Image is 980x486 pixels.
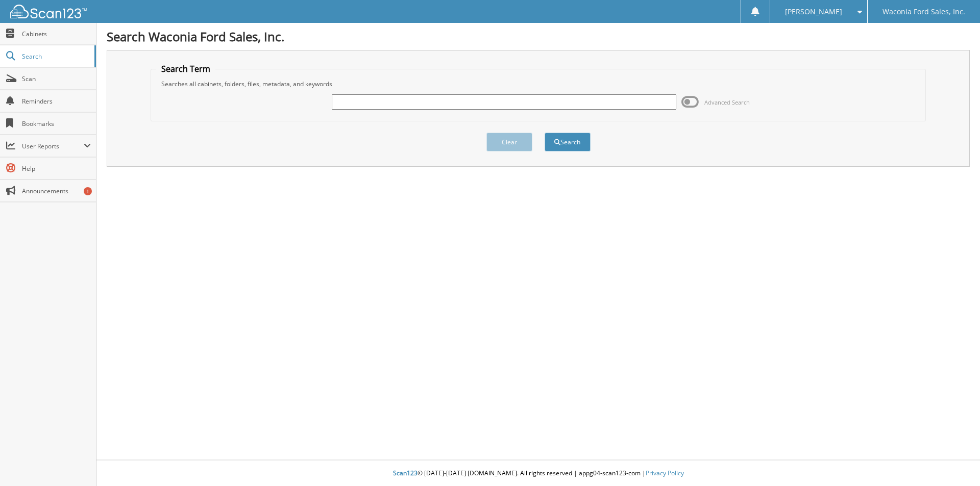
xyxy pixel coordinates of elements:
[22,30,91,38] span: Cabinets
[156,80,921,88] div: Searches all cabinets, folders, files, metadata, and keywords
[96,461,980,486] div: © [DATE]-[DATE] [DOMAIN_NAME]. All rights reserved | appg04-scan123-com |
[545,133,591,151] button: Search
[107,28,970,45] h1: Search Waconia Ford Sales, Inc.
[393,469,418,477] span: Scan123
[10,5,87,18] img: scan123-logo-white.svg
[883,9,965,15] span: Waconia Ford Sales, Inc.
[646,469,684,477] a: Privacy Policy
[22,142,84,150] span: User Reports
[22,74,91,83] span: Scan
[22,97,91,106] span: Reminders
[84,187,92,195] div: 1
[22,119,91,128] span: Bookmarks
[22,164,91,173] span: Help
[156,63,215,74] legend: Search Term
[22,187,91,195] span: Announcements
[486,133,532,151] button: Clear
[22,52,89,61] span: Search
[704,98,750,106] span: Advanced Search
[929,437,980,486] iframe: Chat Widget
[785,9,842,15] span: [PERSON_NAME]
